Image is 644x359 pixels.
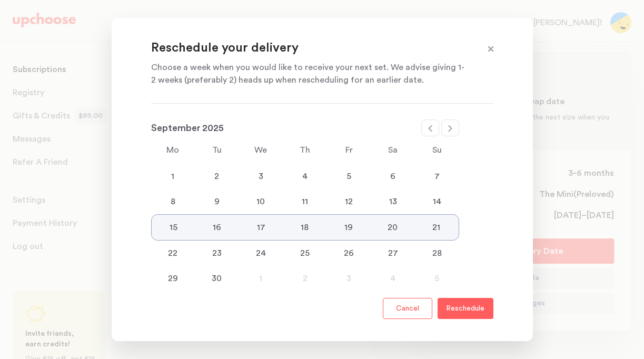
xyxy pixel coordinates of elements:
div: 6 [371,170,415,183]
div: 1 [151,170,195,183]
div: 11 [283,195,327,208]
p: Choose a week when you would like to receive your next set. We advise giving 1-2 weeks (preferabl... [151,61,467,86]
div: 1 [239,272,283,285]
div: 19 [327,221,371,234]
div: 2 [283,272,327,285]
div: 7 [415,170,459,183]
div: Su [415,144,459,156]
div: Th [283,144,327,156]
div: 18 [283,221,326,234]
div: 29 [151,272,195,285]
div: 27 [371,247,415,260]
div: 5 [415,272,459,285]
div: 21 [414,221,458,234]
div: We [239,144,283,156]
div: 13 [371,195,415,208]
div: 3 [239,170,283,183]
div: 4 [371,272,415,285]
div: 4 [283,170,327,183]
div: 28 [415,247,459,260]
div: Mo [151,144,195,156]
div: 22 [151,247,195,260]
p: Reschedule your delivery [151,40,467,57]
div: 25 [283,247,327,260]
div: 5 [327,170,371,183]
p: Reschedule [446,302,484,315]
div: 12 [327,195,371,208]
div: 2 [195,170,239,183]
div: 16 [195,221,239,234]
button: Cancel [383,298,432,319]
div: Fr [327,144,371,156]
div: 3 [327,272,371,285]
div: 30 [195,272,239,285]
div: 9 [195,195,239,208]
div: 17 [239,221,283,234]
div: 10 [239,195,283,208]
button: Reschedule [438,298,493,319]
div: 14 [415,195,459,208]
div: 8 [151,195,195,208]
div: 20 [371,221,414,234]
div: 26 [327,247,371,260]
div: 24 [239,247,283,260]
div: Tu [195,144,239,156]
div: Sa [371,144,415,156]
div: 23 [195,247,239,260]
div: 15 [152,221,195,234]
